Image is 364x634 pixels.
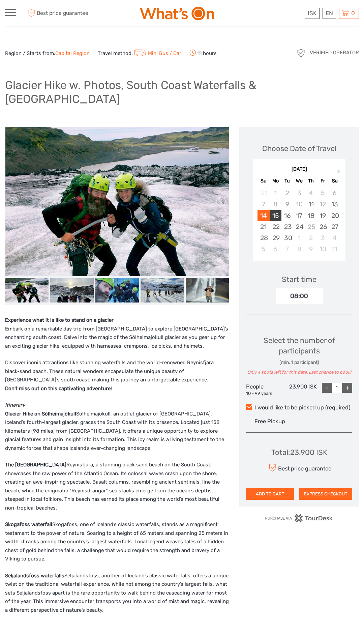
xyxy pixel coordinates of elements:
button: ADD TO CART [246,488,294,500]
div: Choose Saturday, September 20th, 2025 [329,210,340,221]
p: Seljalandsfoss, another of Iceland’s classic waterfalls, offers a unique twist on the traditional... [5,572,229,615]
div: Not available Saturday, September 6th, 2025 [329,188,340,199]
div: Not available Sunday, September 7th, 2025 [257,199,269,210]
div: Not available Friday, September 5th, 2025 [317,188,329,199]
div: Choose Thursday, October 9th, 2025 [305,243,317,255]
div: Choose Date of Travel [262,143,336,154]
span: ISK [308,10,316,17]
span: Free Pickup [254,418,285,425]
img: 8448d09cb0034d8f8e89cfade4d47872_main_slider.jpeg [5,127,229,276]
div: Choose Tuesday, September 30th, 2025 [281,232,293,243]
img: PurchaseViaTourDesk.png [265,514,333,522]
div: Only 4 spots left for this date. Last chance to book! [246,369,352,376]
div: Select the number of participants [246,335,352,376]
p: Skogafoss, one of Iceland’s classic waterfalls, stands as a magnificent testament to the power of... [5,520,229,564]
a: Mini Bus / Car [133,50,181,56]
div: Choose Friday, September 26th, 2025 [317,221,329,232]
div: Total : 23.900 ISK [271,447,327,458]
div: Not available Wednesday, September 10th, 2025 [293,199,305,210]
div: We [293,176,305,185]
div: Choose Friday, September 19th, 2025 [317,210,329,221]
img: 812e0fb4b8d54f7c9f019c55b606ce0e_slider_thumbnail.jpeg [50,278,94,302]
div: Sa [329,176,340,185]
div: Not available Thursday, September 4th, 2025 [305,188,317,199]
img: What's On [140,7,214,20]
img: c3067d15074a4f9fb6df416d03af69be_slider_thumbnail.jpeg [141,278,184,302]
div: Not available Tuesday, September 2nd, 2025 [281,188,293,199]
div: Choose Wednesday, September 17th, 2025 [293,210,305,221]
div: Choose Wednesday, October 8th, 2025 [293,243,305,255]
div: - [322,383,332,393]
span: 0 [350,10,356,17]
div: Tu [281,176,293,185]
strong: Seljalandsfoss waterfalls [5,573,64,579]
div: Choose Monday, September 15th, 2025 [270,210,281,221]
img: verified_operator_grey_128.png [296,48,306,58]
div: month 2025-09 [255,188,343,255]
div: Choose Monday, September 29th, 2025 [270,232,281,243]
div: Not available Sunday, August 31st, 2025 [257,188,269,199]
div: Not available Monday, September 8th, 2025 [270,199,281,210]
div: 08:00 [276,288,323,304]
img: 8448d09cb0034d8f8e89cfade4d47872_slider_thumbnail.jpeg [5,278,49,302]
label: I would like to be picked up (required) [246,404,352,412]
div: Th [305,176,317,185]
a: Capital Region [55,50,90,56]
div: Not available Tuesday, September 9th, 2025 [281,199,293,210]
div: Choose Saturday, October 11th, 2025 [329,243,340,255]
div: Fr [317,176,329,185]
h1: Glacier Hike w. Photos, South Coast Waterfalls & [GEOGRAPHIC_DATA] [5,78,359,106]
div: Best price guarantee [267,462,331,473]
div: Choose Saturday, September 27th, 2025 [329,221,340,232]
button: Next Month [334,168,345,178]
span: Travel method: [98,48,181,58]
div: Choose Thursday, October 2nd, 2025 [305,232,317,243]
span: Region / Starts from: [5,50,90,57]
div: Choose Saturday, September 13th, 2025 [329,199,340,210]
div: Choose Sunday, September 14th, 2025 [257,210,269,221]
p: Reynisfjara, a stunning black sand beach on the South Coast, showcases the raw power of the Atlan... [5,461,229,512]
div: Not available Friday, September 12th, 2025 [317,199,329,210]
div: Choose Sunday, September 21st, 2025 [257,221,269,232]
div: Choose Wednesday, September 24th, 2025 [293,221,305,232]
div: Choose Sunday, October 5th, 2025 [257,243,269,255]
div: [DATE] [253,166,345,173]
div: Choose Wednesday, October 1st, 2025 [293,232,305,243]
div: Choose Tuesday, September 23rd, 2025 [281,221,293,232]
div: Choose Thursday, September 18th, 2025 [305,210,317,221]
div: EN [323,8,336,19]
p: Embark on a remarkable day trip from [GEOGRAPHIC_DATA] to explore [GEOGRAPHIC_DATA]’s enchanting ... [5,316,229,350]
strong: Don't miss out on this captivating adventure! [5,385,112,392]
div: Not available Monday, September 1st, 2025 [270,188,281,199]
strong: Glacier Hike on Sólheimajökull [5,411,76,417]
span: Best price guarantee [26,8,94,19]
div: Su [257,176,269,185]
div: 10 - 99 years [246,391,281,397]
img: 07e0acb88153475797c687625c05d966_slider_thumbnail.jpeg [95,278,139,302]
div: Choose Monday, September 22nd, 2025 [270,221,281,232]
span: 11 hours [189,48,217,58]
p: Discover iconic attractions like stunning waterfalls and the world-renowned Reynisfjara black-san... [5,358,229,393]
div: Choose Monday, October 6th, 2025 [270,243,281,255]
img: 8690e746e9224bfa966a69bfe8e333c1_slider_thumbnail.jpeg [186,278,229,302]
div: Choose Friday, October 10th, 2025 [317,243,329,255]
strong: Skogafoss waterfall [5,521,52,527]
div: Choose Thursday, September 11th, 2025 [305,199,317,210]
button: EXPRESS CHECKOUT [299,488,352,500]
div: Not available Thursday, September 25th, 2025 [305,221,317,232]
div: Choose Sunday, September 28th, 2025 [257,232,269,243]
div: Mo [270,176,281,185]
div: Choose Saturday, October 4th, 2025 [329,232,340,243]
div: Not available Wednesday, September 3rd, 2025 [293,188,305,199]
div: Choose Tuesday, September 16th, 2025 [281,210,293,221]
strong: The [GEOGRAPHIC_DATA] [5,462,66,468]
div: 23.900 ISK [281,383,317,397]
em: Itinerary [5,402,25,408]
strong: Experience what it is like to stand on a glacier [5,317,114,323]
div: Start time [282,274,316,285]
div: People [246,383,281,397]
div: Choose Tuesday, October 7th, 2025 [281,243,293,255]
div: + [342,383,352,393]
p: Sólheimajökull, an outlet glacier of [GEOGRAPHIC_DATA], Iceland’s fourth-largest glacier, graces ... [5,401,229,453]
div: (min. 1 participant) [246,359,352,366]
